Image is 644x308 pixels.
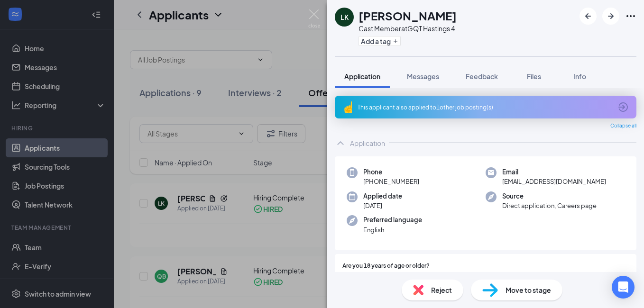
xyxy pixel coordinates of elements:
[612,276,635,299] div: Open Intercom Messenger
[363,215,422,225] span: Preferred language
[431,285,452,295] span: Reject
[350,138,385,148] div: Application
[610,122,636,130] span: Collapse all
[363,191,402,201] span: Applied date
[335,137,346,149] svg: ChevronUp
[363,177,419,186] span: [PHONE_NUMBER]
[342,262,430,271] span: Are you 18 years of age or older?
[363,167,419,177] span: Phone
[359,8,457,24] h1: [PERSON_NAME]
[344,72,380,81] span: Application
[506,285,551,295] span: Move to stage
[363,201,402,210] span: [DATE]
[358,103,612,111] div: This applicant also applied to 1 other job posting(s)
[363,225,422,235] span: English
[502,167,606,177] span: Email
[605,10,616,22] svg: ArrowRight
[582,10,594,22] svg: ArrowLeftNew
[502,191,597,201] span: Source
[502,201,597,210] span: Direct application, Careers page
[625,10,636,22] svg: Ellipses
[393,38,398,44] svg: Plus
[527,72,541,81] span: Files
[573,72,586,81] span: Info
[466,72,498,81] span: Feedback
[359,36,401,46] button: PlusAdd a tag
[359,24,457,33] div: Cast Member at GQT Hastings 4
[407,72,439,81] span: Messages
[340,12,349,22] div: LK
[580,8,597,25] button: ArrowLeftNew
[502,177,606,186] span: [EMAIL_ADDRESS][DOMAIN_NAME]
[617,101,629,113] svg: ArrowCircle
[602,8,619,25] button: ArrowRight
